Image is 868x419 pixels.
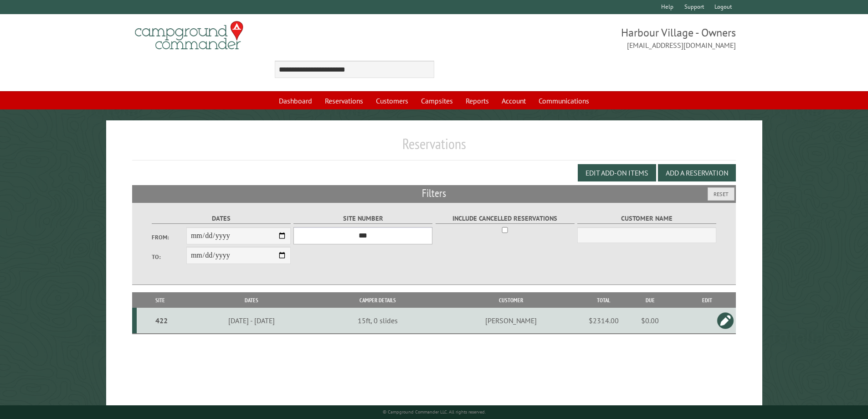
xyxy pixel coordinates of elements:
a: Campsites [416,92,458,109]
td: $0.00 [622,308,678,334]
label: Site Number [293,213,432,224]
th: Edit [678,292,736,308]
button: Edit Add-on Items [578,164,656,181]
div: 422 [140,316,183,325]
h2: Filters [132,185,736,202]
th: Site [137,292,184,308]
span: Harbour Village - Owners [EMAIL_ADDRESS][DOMAIN_NAME] [434,25,736,51]
a: Reservations [319,92,369,109]
a: Account [496,92,531,109]
label: Customer Name [577,213,716,224]
th: Camper Details [319,292,437,308]
th: Total [586,292,622,308]
label: Include Cancelled Reservations [436,213,575,224]
button: Reset [708,187,734,201]
td: $2314.00 [586,308,622,334]
th: Due [622,292,678,308]
label: To: [152,253,186,261]
div: [DATE] - [DATE] [185,316,318,325]
a: Reports [460,92,494,109]
img: Campground Commander [132,18,246,53]
th: Customer [437,292,585,308]
small: © Campground Commander LLC. All rights reserved. [383,409,486,415]
td: 15ft, 0 slides [319,308,437,334]
button: Add a Reservation [658,164,736,181]
a: Communications [533,92,595,109]
a: Customers [370,92,414,109]
a: Dashboard [273,92,318,109]
label: From: [152,233,186,242]
h1: Reservations [132,135,736,160]
label: Dates [152,213,291,224]
td: [PERSON_NAME] [437,308,585,334]
th: Dates [184,292,319,308]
